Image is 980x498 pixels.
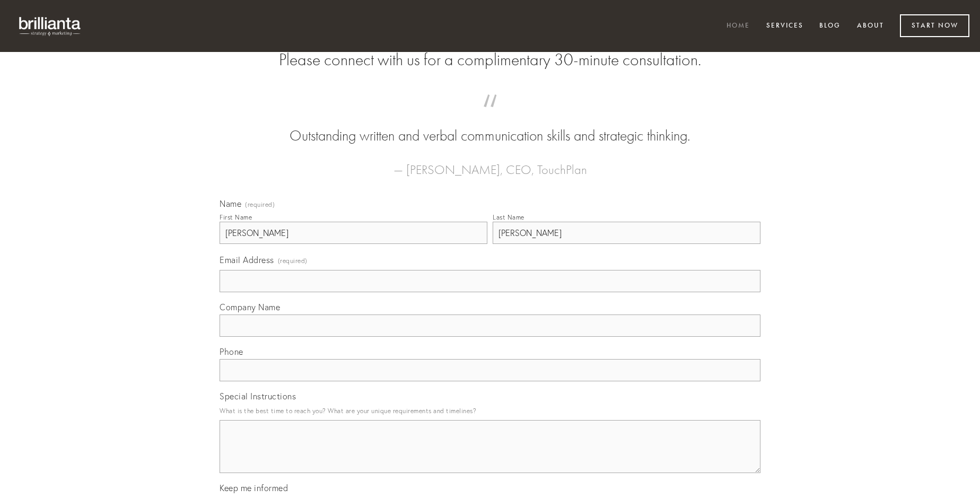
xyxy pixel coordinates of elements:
[850,18,891,35] a: About
[220,346,243,357] span: Phone
[220,391,296,401] span: Special Instructions
[759,18,810,35] a: Services
[720,18,757,35] a: Home
[237,146,743,180] figcaption: — [PERSON_NAME], CEO, TouchPlan
[220,404,760,418] p: What is the best time to reach you? What are your unique requirements and timelines?
[493,213,524,221] div: Last Name
[220,50,760,70] h2: Please connect with us for a complimentary 30-minute consultation.
[220,255,274,265] span: Email Address
[812,18,847,35] a: Blog
[900,14,969,37] a: Start Now
[220,213,252,221] div: First Name
[11,11,90,41] img: brillianta - research, strategy, marketing
[237,105,743,126] span: “
[220,483,288,493] span: Keep me informed
[220,302,280,312] span: Company Name
[220,198,241,209] span: Name
[278,254,308,268] span: (required)
[245,202,275,208] span: (required)
[237,105,743,146] blockquote: Outstanding written and verbal communication skills and strategic thinking.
